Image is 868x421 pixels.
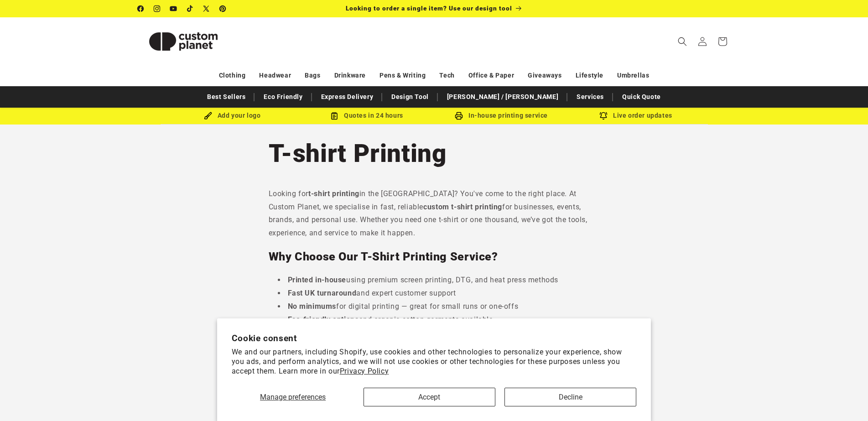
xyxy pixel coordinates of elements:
[232,388,354,406] button: Manage preferences
[232,348,637,376] p: We and our partners, including Shopify, use cookies and other technologies to personalize your ex...
[219,68,246,83] a: Clothing
[134,17,232,65] a: Custom Planet
[572,89,608,105] a: Services
[278,287,600,300] li: and expert customer support
[278,274,600,287] li: using premium screen printing, DTG, and heat press methods
[439,68,454,83] a: Tech
[434,110,569,121] div: In-house printing service
[269,137,600,169] h1: T-shirt Printing
[576,68,603,83] a: Lifestyle
[599,112,608,120] img: Order updates
[330,112,338,120] img: Order Updates Icon
[165,110,300,121] div: Add your logo
[288,289,357,297] strong: Fast UK turnaround
[269,187,600,240] p: Looking for in the [GEOGRAPHIC_DATA]? You've come to the right place. At Custom Planet, we specia...
[618,89,665,105] a: Quick Quote
[672,31,692,52] summary: Search
[288,315,359,324] strong: Eco-friendly options
[455,112,463,120] img: In-house printing
[203,89,250,105] a: Best Sellers
[305,68,320,83] a: Bags
[387,89,433,105] a: Design Tool
[442,89,563,105] a: [PERSON_NAME] / [PERSON_NAME]
[300,110,434,121] div: Quotes in 24 hours
[528,68,561,83] a: Giveaways
[288,275,347,284] strong: Printed in-house
[232,333,637,343] h2: Cookie consent
[340,367,389,375] a: Privacy Policy
[138,21,229,62] img: Custom Planet
[334,68,366,83] a: Drinkware
[569,110,703,121] div: Live order updates
[259,68,291,83] a: Headwear
[278,313,600,327] li: and organic cotton garments available
[308,189,359,198] strong: t-shirt printing
[423,203,502,211] strong: custom t-shirt printing
[379,68,426,83] a: Pens & Writing
[288,302,337,311] strong: No minimums
[317,89,378,105] a: Express Delivery
[346,5,512,12] span: Looking to order a single item? Use our design tool
[278,300,600,313] li: for digital printing — great for small runs or one-offs
[468,68,514,83] a: Office & Paper
[617,68,649,83] a: Umbrellas
[260,393,326,401] span: Manage preferences
[269,249,600,264] h2: Why Choose Our T-Shirt Printing Service?
[204,112,212,120] img: Brush Icon
[259,89,307,105] a: Eco Friendly
[364,388,495,406] button: Accept
[504,388,636,406] button: Decline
